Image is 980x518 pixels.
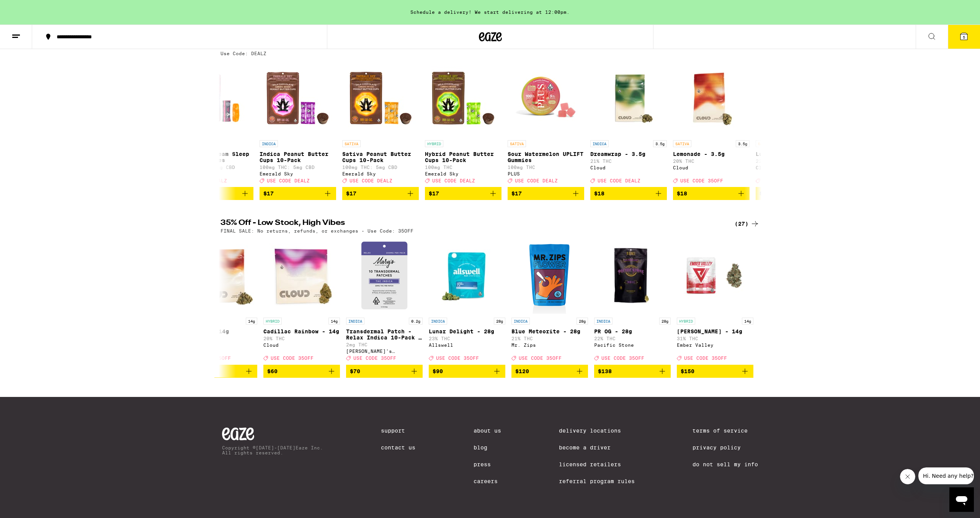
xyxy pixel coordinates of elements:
[559,444,635,451] a: Become a Driver
[342,60,419,187] a: Open page for Sativa Peanut Butter Cups 10-Pack from Emerald Sky
[598,368,612,374] span: $138
[677,237,753,314] img: Ember Valley - LA Runtz - 14g
[177,171,253,176] div: Emerald Sky
[260,140,278,147] p: INDICA
[260,187,336,200] button: Add to bag
[342,151,419,163] p: Sativa Peanut Butter Cups 10-Pack
[598,178,640,183] span: USE CODE DEALZ
[677,343,753,348] div: Ember Valley
[677,328,753,334] p: [PERSON_NAME] - 14g
[436,356,479,361] span: USE CODE 35OFF
[342,165,419,170] p: 100mg THC: 5mg CBD
[508,140,526,147] p: SATIVA
[559,461,635,467] a: Licensed Retailers
[594,343,671,348] div: Pacific Stone
[381,444,415,451] a: Contact Us
[342,187,419,200] button: Add to bag
[260,165,336,170] p: 100mg THC: 5mg CBD
[511,343,588,348] div: Mr. Zips
[677,318,695,325] p: HYBRID
[425,140,443,147] p: HYBRID
[220,219,722,228] h2: 35% Off - Low Stock, High Vibes
[508,171,584,176] div: PLUS
[328,318,340,325] p: 14g
[948,25,980,49] button: 5
[673,159,750,164] p: 20% THC
[590,165,667,170] div: Cloud
[432,178,475,183] span: USE CODE DEALZ
[677,365,753,378] button: Add to bag
[263,365,340,378] button: Add to bag
[429,343,505,348] div: Allswell
[346,365,423,378] button: Add to bag
[963,35,965,39] span: 5
[693,444,758,451] a: Privacy Policy
[511,237,588,314] img: Mr. Zips - Blue Meteorite - 28g
[429,237,505,314] img: Allswell - Lunar Delight - 28g
[677,336,753,341] p: 31% THC
[681,368,694,374] span: $150
[220,228,413,233] p: FINAL SALE: No returns, refunds, or exchanges - Use Code: 35OFF
[263,328,340,334] p: Cadillac Rainbow - 14g
[381,428,415,434] a: Support
[508,151,584,163] p: Sour Watermelon UPLIFT Gummies
[511,190,522,197] span: $17
[433,368,443,374] span: $90
[346,318,364,325] p: INDICA
[742,318,753,325] p: 14g
[673,151,750,157] p: Lemonade - 3.5g
[735,219,759,228] a: (27)
[429,336,505,341] p: 23% THC
[673,165,750,170] div: Cloud
[653,140,667,147] p: 3.5g
[594,237,671,364] a: Open page for PR OG - 28g from Pacific Stone
[515,368,529,374] span: $120
[425,60,501,187] a: Open page for Hybrid Peanut Butter Cups 10-Pack from Emerald Sky
[594,365,671,378] button: Add to bag
[353,356,396,361] span: USE CODE 35OFF
[260,60,336,136] img: Emerald Sky - Indica Peanut Butter Cups 10-Pack
[508,60,584,187] a: Open page for Sour Watermelon UPLIFT Gummies from PLUS
[342,60,419,136] img: Emerald Sky - Sativa Peanut Butter Cups 10-Pack
[342,140,361,147] p: SATIVA
[181,237,257,314] img: Cloud - Lemonade - 14g
[346,237,423,364] a: Open page for Transdermal Patch - Relax Indica 10-Pack - 200mg from Mary's Medicinals
[474,478,501,484] a: Careers
[684,356,727,361] span: USE CODE 35OFF
[429,328,505,334] p: Lunar Delight - 28g
[590,60,667,136] img: Cloud - Dreamwrap - 3.5g
[918,467,974,484] iframe: Message from company
[677,237,753,364] a: Open page for LA Runtz - 14g from Ember Valley
[601,356,644,361] span: USE CODE 35OFF
[515,178,558,183] span: USE CODE DEALZ
[177,60,253,187] a: Open page for Raspberry Dream Sleep 10:2:2 Gummies from Emerald Sky
[756,60,832,136] img: Cloud - Lush Mint - 3.5g
[594,328,671,334] p: PR OG - 28g
[756,60,832,187] a: Open page for Lush Mint - 3.5g from Cloud
[263,343,340,348] div: Cloud
[673,187,750,200] button: Add to bag
[590,151,667,157] p: Dreamwrap - 3.5g
[346,349,423,354] div: [PERSON_NAME]'s Medicinals
[222,445,323,455] p: Copyright © [DATE]-[DATE] Eaze Inc. All rights reserved.
[267,178,310,183] span: USE CODE DEALZ
[511,336,588,341] p: 21% THC
[949,487,974,512] iframe: Button to launch messaging window
[350,178,392,183] span: USE CODE DEALZ
[559,428,635,434] a: Delivery Locations
[346,328,423,341] p: Transdermal Patch - Relax Indica 10-Pack - 200mg
[673,60,750,136] img: Cloud - Lemonade - 3.5g
[181,343,257,348] div: Cloud
[346,190,356,197] span: $17
[177,60,253,136] img: Emerald Sky - Raspberry Dream Sleep 10:2:2 Gummies
[263,237,340,314] img: Cloud - Cadillac Rainbow - 14g
[756,187,832,200] button: Add to bag
[263,318,282,325] p: HYBRID
[177,187,253,200] button: Add to bag
[429,365,505,378] button: Add to bag
[346,342,423,347] p: 2mg THC
[693,428,758,434] a: Terms of Service
[677,190,687,197] span: $18
[590,60,667,187] a: Open page for Dreamwrap - 3.5g from Cloud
